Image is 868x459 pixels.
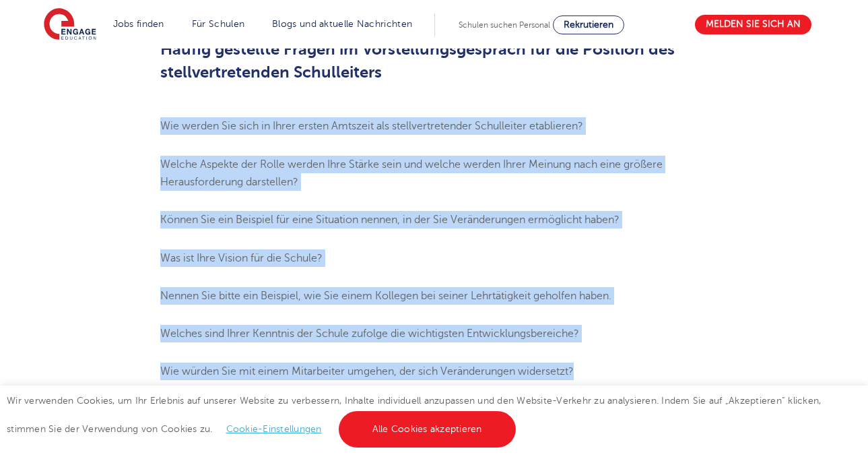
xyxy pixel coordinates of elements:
a: Cookie-Einstellungen [226,424,322,434]
a: Blogs und aktuelle Nachrichten [272,19,412,29]
font: Schulen suchen Personal [459,20,550,30]
font: Wie werden Sie sich in Ihrer ersten Amtszeit als stellvertretender Schulleiter etablieren? [160,120,583,132]
font: Wir verwenden Cookies, um Ihr Erlebnis auf unserer Website zu verbessern, Inhalte individuell anz... [7,396,821,435]
font: Wie würden Sie mit einem Mitarbeiter umgehen, der sich Veränderungen widersetzt? [160,365,574,377]
a: Für Schulen [192,19,244,29]
a: Melden Sie sich an [695,15,811,34]
img: Engagieren Sie sich im Bildungsbereich [44,8,96,42]
font: Alle Cookies akzeptieren [372,424,482,434]
font: Nennen Sie bitte ein Beispiel, wie Sie einem Kollegen bei seiner Lehrtätigkeit geholfen haben. [160,290,611,302]
a: Jobs finden [113,19,164,29]
a: Alle Cookies akzeptieren [339,411,516,448]
font: Welches sind Ihrer Kenntnis der Schule zufolge die wichtigsten Entwicklungsbereiche? [160,328,579,340]
font: Melden Sie sich an [706,20,801,30]
font: Können Sie ein Beispiel für eine Situation nennen, in der Sie Veränderungen ermöglicht haben? [160,214,620,226]
font: Rekrutieren [564,20,613,30]
font: Was ist Ihre Vision für die Schule? [160,252,323,264]
font: Welche Aspekte der Rolle werden Ihre Stärke sein und welche werden Ihrer Meinung nach eine größer... [160,158,663,188]
a: Rekrutieren [553,16,624,34]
